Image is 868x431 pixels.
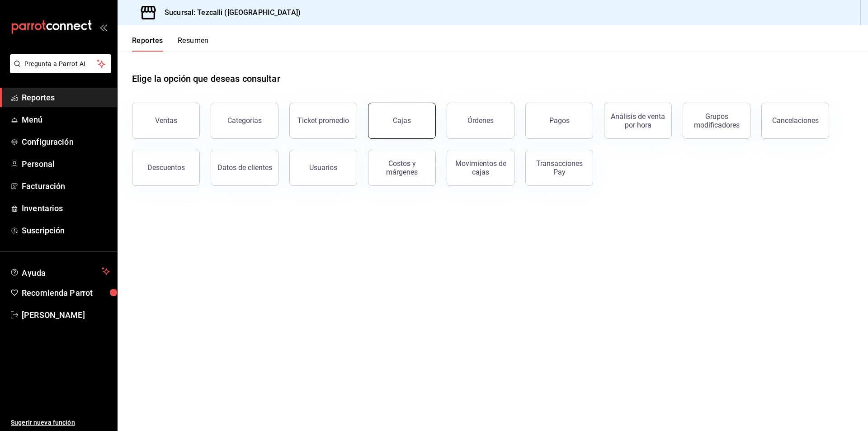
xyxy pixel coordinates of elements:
[689,112,745,129] div: Grupos modificadores
[211,150,278,186] button: Datos de clientes
[525,103,593,139] button: Pagos
[289,103,357,139] button: Ticket promedio
[132,103,200,139] button: Ventas
[22,202,110,214] span: Inventarios
[289,150,357,186] button: Usuarios
[10,54,111,73] button: Pregunta a Parrot AI
[178,36,209,52] button: Resumen
[24,59,97,69] span: Pregunta a Parrot AI
[22,91,110,104] span: Reportes
[11,418,110,427] span: Sugerir nueva función
[22,309,110,321] span: [PERSON_NAME]
[99,24,107,31] button: open_drawer_menu
[374,159,430,176] div: Costos y márgenes
[683,103,750,139] button: Grupos modificadores
[531,159,587,176] div: Transacciones Pay
[22,114,110,126] span: Menú
[132,36,163,52] button: Reportes
[22,136,110,148] span: Configuración
[132,72,280,85] h1: Elige la opción que deseas consultar
[368,103,436,139] button: Cajas
[22,158,110,170] span: Personal
[309,163,337,172] div: Usuarios
[132,36,209,52] div: navigation tabs
[368,150,436,186] button: Costos y márgenes
[447,150,514,186] button: Movimientos de cajas
[6,66,111,75] a: Pregunta a Parrot AI
[22,266,98,277] span: Ayuda
[155,116,177,125] div: Ventas
[610,112,666,129] div: Análisis de venta por hora
[467,116,494,125] div: Órdenes
[132,150,200,186] button: Descuentos
[761,103,829,139] button: Cancelaciones
[297,116,349,125] div: Ticket promedio
[447,103,514,139] button: Órdenes
[211,103,278,139] button: Categorías
[147,163,185,172] div: Descuentos
[549,116,570,125] div: Pagos
[604,103,672,139] button: Análisis de venta por hora
[217,163,272,172] div: Datos de clientes
[525,150,593,186] button: Transacciones Pay
[22,180,110,192] span: Facturación
[393,116,411,125] div: Cajas
[227,116,262,125] div: Categorías
[157,7,301,18] h3: Sucursal: Tezcalli ([GEOGRAPHIC_DATA])
[22,224,110,237] span: Suscripción
[22,287,110,299] span: Recomienda Parrot
[453,159,509,176] div: Movimientos de cajas
[772,116,819,125] div: Cancelaciones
